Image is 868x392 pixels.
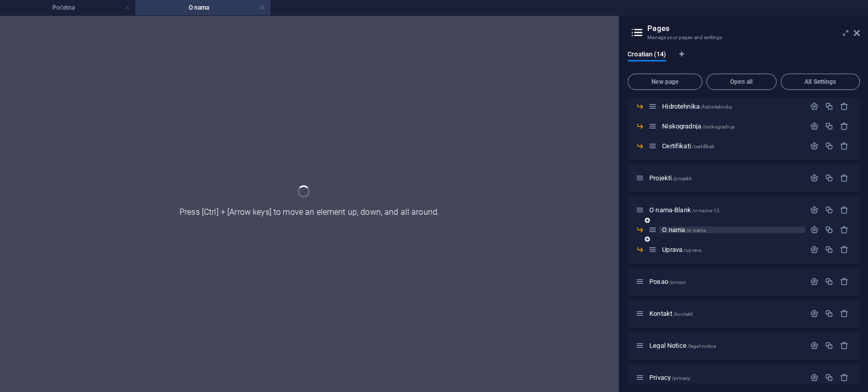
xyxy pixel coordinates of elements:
div: Settings [810,142,819,150]
span: Open all [711,79,772,85]
span: Click to open page [649,342,715,349]
div: Remove [840,341,849,350]
span: All Settings [785,79,855,85]
span: /certifikati [692,144,714,149]
div: Projekti/projekti [646,175,805,181]
span: Click to open page [649,374,690,381]
h4: O nama [135,2,271,13]
div: Remove [840,373,849,382]
span: /o-nama [686,227,706,233]
span: /legal-notice [687,343,716,349]
div: Duplicate [825,174,833,182]
div: Duplicate [825,122,833,130]
span: Click to open page [662,103,731,110]
span: Uprava [662,246,701,253]
button: Open all [706,74,776,90]
button: All Settings [781,74,860,90]
div: Privacy/privacy [646,374,805,381]
div: Remove [840,277,849,286]
span: /privacy [672,375,690,381]
div: Duplicate [825,277,833,286]
div: Settings [810,245,819,254]
button: New page [627,74,702,90]
div: Duplicate [825,309,833,318]
div: Kontakt/kontakt [646,310,805,317]
span: /projekti [673,176,692,181]
div: Certifikati/certifikati [659,143,805,149]
div: Settings [810,206,819,214]
span: /kontakt [673,311,693,317]
div: Duplicate [825,225,833,234]
div: Settings [810,122,819,130]
div: Posao/posao [646,278,805,285]
div: Duplicate [825,245,833,254]
span: Croatian (14) [627,48,666,62]
span: /hidrotehnika [701,104,732,110]
div: Remove [840,245,849,254]
div: Remove [840,206,849,214]
div: Uprava/uprava [659,246,805,253]
div: Duplicate [825,373,833,382]
span: /posao [669,279,686,285]
div: O nama-Blank/o-nama-12 [646,207,805,213]
div: Duplicate [825,341,833,350]
div: Duplicate [825,142,833,150]
span: Click to open page [662,122,734,130]
div: Remove [840,174,849,182]
div: O nama/o-nama [659,226,805,233]
div: Settings [810,373,819,382]
div: Settings [810,174,819,182]
span: New page [632,79,698,85]
div: Settings [810,341,819,350]
div: Hidrotehnika/hidrotehnika [659,103,805,110]
h3: Manage your pages and settings [647,33,840,42]
span: Click to open page [649,206,720,214]
div: Remove [840,122,849,130]
div: Legal Notice/legal-notice [646,342,805,349]
div: Duplicate [825,102,833,111]
div: Remove [840,309,849,318]
span: Click to open page [649,310,693,317]
div: Settings [810,309,819,318]
span: O nama [662,226,706,234]
div: Settings [810,277,819,286]
div: Remove [840,225,849,234]
div: Settings [810,225,819,234]
span: /uprava [683,247,701,253]
span: Click to open page [662,142,714,150]
span: Click to open page [649,174,692,182]
span: /niskogradnja [702,124,734,129]
span: /o-nama-12 [692,208,720,213]
div: Language Tabs [627,50,860,70]
h2: Pages [647,24,860,33]
div: Remove [840,142,849,150]
div: Niskogradnja/niskogradnja [659,123,805,129]
div: Remove [840,102,849,111]
div: Settings [810,102,819,111]
div: Duplicate [825,206,833,214]
span: Click to open page [649,278,686,285]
